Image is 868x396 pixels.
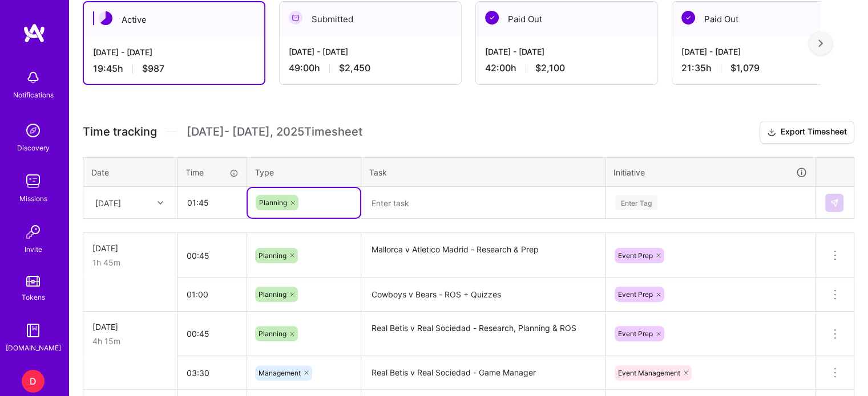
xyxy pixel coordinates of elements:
textarea: Real Betis v Real Sociedad - Game Manager [362,357,604,389]
div: Submitted [280,2,461,36]
th: Date [83,157,177,187]
div: 42:00 h [485,62,648,74]
div: 21:35 h [681,62,845,74]
div: 19:45 h [93,63,255,75]
div: [DATE] - [DATE] [681,46,845,58]
div: Missions [19,193,47,205]
div: Enter Tag [615,194,657,211]
div: 4h 15m [92,335,168,347]
div: Active [84,2,264,37]
span: Event Prep [618,251,653,260]
input: HH:MM [178,187,246,218]
div: Discovery [17,142,50,154]
span: [DATE] - [DATE] , 2025 Timesheet [187,125,362,139]
input: HH:MM [177,358,247,388]
div: D [22,370,45,393]
input: HH:MM [177,240,247,271]
th: Task [361,157,605,187]
span: Event Prep [618,329,653,338]
div: [DATE] - [DATE] [485,46,648,58]
div: [DATE] [92,242,168,254]
img: Invite [22,221,45,243]
textarea: Mallorca v Atletico Madrid - Research & Prep [362,234,604,277]
div: [DOMAIN_NAME] [6,342,61,354]
div: Invite [25,243,42,255]
th: Type [247,157,361,187]
span: Event Prep [618,290,653,299]
img: bell [22,66,45,89]
div: Initiative [613,166,808,179]
span: $2,100 [535,62,565,74]
img: teamwork [22,170,45,193]
span: Management [259,369,301,377]
img: guide book [22,319,45,342]
img: tokens [26,276,40,287]
div: [DATE] [95,197,121,209]
div: Notifications [13,89,54,101]
img: Submitted [289,11,302,25]
textarea: Cowboys v Bears - ROS + Quizzes [362,279,604,311]
span: Time tracking [83,125,157,139]
img: Submit [830,198,839,207]
img: right [818,39,823,47]
span: $987 [142,63,164,75]
div: 49:00 h [289,62,452,74]
div: Tokens [22,291,45,303]
span: Planning [259,198,287,207]
span: $2,450 [339,62,370,74]
input: HH:MM [177,279,247,309]
i: icon Chevron [158,200,163,206]
div: Time [185,166,239,178]
img: Paid Out [681,11,695,25]
span: Planning [259,290,286,299]
img: discovery [22,119,45,142]
div: [DATE] [92,321,168,333]
a: D [19,370,47,393]
div: Paid Out [672,2,854,36]
div: [DATE] - [DATE] [289,46,452,58]
span: Planning [259,251,286,260]
span: Planning [259,329,286,338]
img: Paid Out [485,11,499,25]
input: HH:MM [177,319,247,349]
button: Export Timesheet [760,121,854,144]
span: Event Management [618,369,680,377]
div: [DATE] - [DATE] [93,46,255,58]
span: $1,079 [730,62,760,74]
div: Paid Out [476,2,657,36]
textarea: Real Betis v Real Sociedad - Research, Planning & ROS [362,313,604,356]
img: Active [99,11,112,25]
img: logo [23,23,46,43]
div: 1h 45m [92,256,168,268]
i: icon Download [767,126,776,138]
